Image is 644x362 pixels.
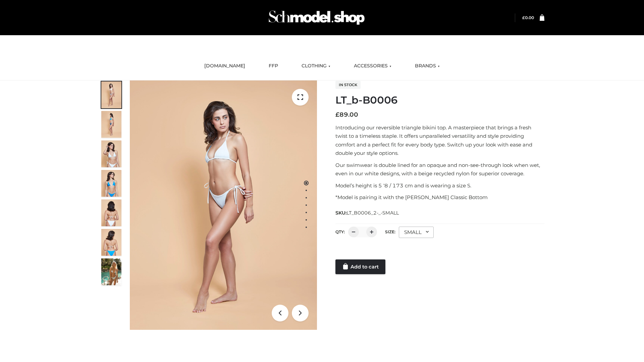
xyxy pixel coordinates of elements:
[399,227,434,238] div: SMALL
[335,193,544,202] p: *Model is pairing it with the [PERSON_NAME] Classic Bottom
[264,59,283,73] a: FFP
[522,15,534,20] bdi: 0.00
[522,15,534,20] a: £0.00
[101,199,121,226] img: ArielClassicBikiniTop_CloudNine_AzureSky_OW114ECO_7-scaled.jpg
[335,181,544,190] p: Model’s height is 5 ‘8 / 173 cm and is wearing a size S.
[335,81,361,89] span: In stock
[410,59,445,73] a: BRANDS
[335,229,345,234] label: QTY:
[346,210,399,216] span: LT_B0006_2-_-SMALL
[130,80,317,330] img: ArielClassicBikiniTop_CloudNine_AzureSky_OW114ECO_1
[101,111,121,138] img: ArielClassicBikiniTop_CloudNine_AzureSky_OW114ECO_2-scaled.jpg
[101,81,121,108] img: ArielClassicBikiniTop_CloudNine_AzureSky_OW114ECO_1-scaled.jpg
[199,59,250,73] a: [DOMAIN_NAME]
[335,161,544,178] p: Our swimwear is double lined for an opaque and non-see-through look when wet, even in our white d...
[335,111,358,118] bdi: 89.00
[349,59,396,73] a: ACCESSORIES
[522,15,525,20] span: £
[335,94,544,106] h1: LT_b-B0006
[385,229,395,234] label: Size:
[335,111,339,118] span: £
[335,123,544,158] p: Introducing our reversible triangle bikini top. A masterpiece that brings a fresh twist to a time...
[101,229,121,256] img: ArielClassicBikiniTop_CloudNine_AzureSky_OW114ECO_8-scaled.jpg
[266,4,367,31] img: Schmodel Admin 964
[297,59,335,73] a: CLOTHING
[101,170,121,197] img: ArielClassicBikiniTop_CloudNine_AzureSky_OW114ECO_4-scaled.jpg
[101,258,121,285] img: Arieltop_CloudNine_AzureSky2.jpg
[101,140,121,167] img: ArielClassicBikiniTop_CloudNine_AzureSky_OW114ECO_3-scaled.jpg
[335,259,385,274] a: Add to cart
[335,209,399,217] span: SKU:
